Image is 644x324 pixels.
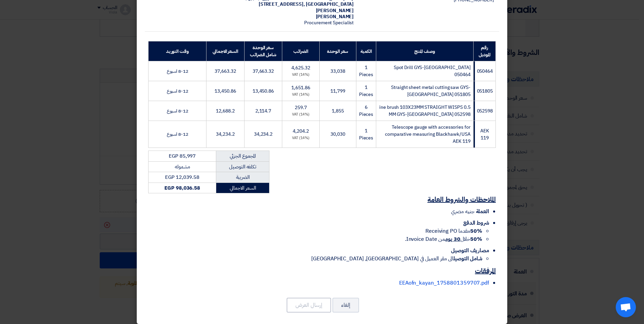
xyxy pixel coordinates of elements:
[215,88,236,95] span: 13,450.86
[295,104,307,111] span: 259.7
[216,183,269,193] td: السعر الاجمالي
[149,41,206,61] th: وقت التوريد
[216,151,269,162] td: المجموع الجزئي
[470,235,482,243] strong: 50%
[320,41,356,61] th: سعر الوحدة
[285,112,317,118] div: (14%) VAT
[253,68,274,75] span: 37,663.32
[293,128,309,135] span: 4,204.2
[616,297,636,317] div: Open chat
[451,247,489,255] span: مصاريف التوصيل
[473,41,495,61] th: رقم الموديل
[165,173,199,181] span: EGP 12,039.58
[291,64,310,71] span: 4,625.32
[330,131,345,138] span: 30,030
[463,219,489,227] span: شروط الدفع
[285,72,317,78] div: (14%) VAT
[394,64,471,78] span: Spot Drill GYS-[GEOGRAPHIC_DATA] 050464
[359,127,373,141] span: 1 Pieces
[473,81,495,101] td: 051805
[356,41,376,61] th: الكمية
[476,207,489,216] span: العملة
[330,88,345,95] span: 11,799
[376,41,473,61] th: وصف المنتج
[473,61,495,81] td: 050464
[167,88,188,95] span: 8-12 اسبوع
[425,227,482,235] span: مقدما Receiving PO
[475,266,496,276] u: المرفقات
[148,255,482,263] li: الى مقر العميل في [GEOGRAPHIC_DATA], [GEOGRAPHIC_DATA]
[445,235,460,243] u: 30 يوم
[244,41,282,61] th: سعر الوحدة شامل الضرائب
[316,13,354,20] span: [PERSON_NAME]
[253,88,274,95] span: 13,450.86
[254,131,272,138] span: 34,234.2
[164,184,200,192] strong: EGP 98,036.58
[427,194,496,204] u: الملاحظات والشروط العامة
[385,124,471,145] span: Telescope gauge with accessories for comparative measuring Blackhawk/USA AEK 119
[473,121,495,148] td: AEK 119
[216,161,269,172] td: تكلفه التوصيل
[470,227,482,235] strong: 50%
[332,107,344,115] span: 1,855
[291,84,310,91] span: 1,651.86
[304,19,354,26] span: Procurement Specialist
[285,135,317,141] div: (14%) VAT
[287,298,331,313] button: إرسال العرض
[167,107,188,115] span: 8-12 اسبوع
[359,104,373,118] span: 6 Pieces
[473,101,495,121] td: 052598
[285,92,317,98] div: (14%) VAT
[216,107,234,115] span: 12,688.2
[167,68,188,75] span: 8-12 اسبوع
[206,41,244,61] th: السعر الاجمالي
[167,131,188,138] span: 8-12 اسبوع
[216,172,269,183] td: الضريبة
[399,279,489,287] a: EEAofn_kayan_1758801359707.pdf
[330,68,345,75] span: 33,038
[216,131,234,138] span: 34,234.2
[175,163,190,170] span: مشموله
[451,207,474,216] span: جنيه مصري
[149,151,216,162] td: EGP 85,997
[359,84,373,98] span: 1 Pieces
[391,84,470,98] span: Straight sheet metal cutting saw GYS-[GEOGRAPHIC_DATA] 051805
[379,104,470,118] span: ine brush 103X23MM STRAIGHT WISPS 0.5 MM GYS-[GEOGRAPHIC_DATA] 052598
[359,64,373,78] span: 1 Pieces
[453,255,482,263] strong: شامل التوصيل
[282,41,320,61] th: الضرائب
[215,68,236,75] span: 37,663.32
[405,235,482,243] span: خلال من Invoice Date.
[255,107,271,115] span: 2,114.7
[332,298,359,313] button: إلغاء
